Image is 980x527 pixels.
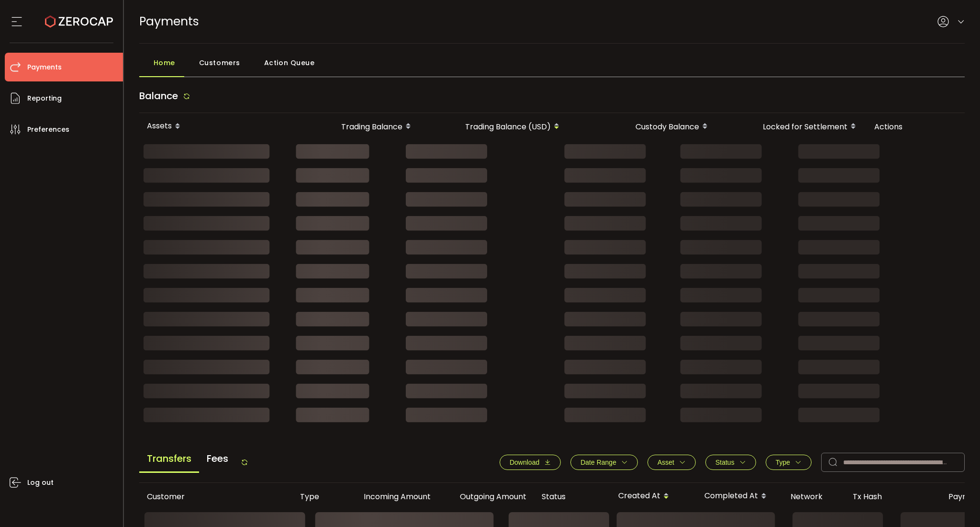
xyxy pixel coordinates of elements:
span: Payments [27,60,62,74]
span: Reporting [27,92,62,105]
div: Completed At [697,488,783,504]
div: Custody Balance [570,118,718,135]
span: Payments [139,13,199,30]
div: Customer [139,491,292,502]
div: Tx Hash [845,491,941,502]
div: Status [534,491,611,502]
div: Locked for Settlement [718,118,867,135]
span: Action Queue [264,53,315,72]
button: Status [705,455,756,470]
span: Transfers [139,446,199,473]
span: Type [776,458,790,466]
div: Type [292,491,343,502]
span: Download [510,458,539,466]
span: Customers [199,53,240,72]
div: Outgoing Amount [438,491,534,502]
span: Log out [27,476,54,490]
button: Download [500,455,561,470]
div: Incoming Amount [343,491,438,502]
span: Asset [657,458,674,466]
button: Type [766,455,812,470]
span: Status [715,458,735,466]
span: Balance [139,89,178,103]
div: Trading Balance (USD) [422,118,570,135]
span: Preferences [27,123,69,137]
div: Network [783,491,845,502]
button: Asset [647,455,696,470]
span: Home [154,53,175,72]
div: Created At [611,488,697,504]
div: Assets [139,118,288,135]
div: Actions [867,121,962,132]
div: Trading Balance [288,118,422,135]
button: Date Range [570,455,638,470]
span: Date Range [580,458,616,466]
span: Fees [199,446,236,471]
